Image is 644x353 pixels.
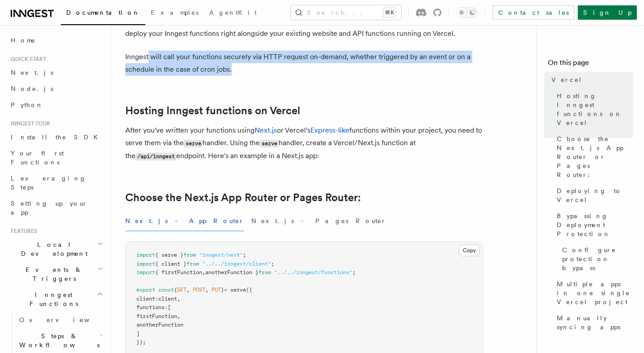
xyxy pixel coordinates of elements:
[136,296,155,302] span: client
[271,261,274,267] span: ;
[553,276,633,310] a: Multiple apps in one single Vercel project
[186,287,190,293] span: ,
[548,57,633,72] h4: On this page
[136,339,146,345] span: });
[61,3,145,25] a: Documentation
[251,211,386,231] button: Next.js - Pages Router
[553,88,633,131] a: Hosting Inngest functions on Vercel
[7,228,37,235] span: Features
[16,331,100,349] span: Steps & Workflows
[291,5,401,20] button: Search...⌘K
[212,287,221,293] span: PUT
[553,131,633,183] a: Choose the Next.js App Router or Pages Router:
[125,124,483,163] p: After you've written your functions using or Vercel's functions within your project, you need to ...
[16,328,105,353] button: Steps & Workflows
[16,312,105,328] a: Overview
[145,3,204,24] a: Examples
[352,269,356,276] span: ;
[158,287,174,293] span: const
[7,65,105,81] a: Next.js
[553,310,633,335] a: Manually syncing apps
[125,211,244,231] button: Next.js - App Router
[578,5,637,20] a: Sign Up
[260,140,279,147] code: serve
[7,287,105,312] button: Inngest Functions
[136,252,155,258] span: import
[492,5,574,20] a: Contact sales
[548,72,633,88] a: Vercel
[7,195,105,220] a: Setting up your app
[202,269,205,276] span: ,
[174,287,177,293] span: {
[553,183,633,208] a: Deploying to Vercel
[11,200,88,216] span: Setting up your app
[456,7,478,18] button: Toggle dark mode
[136,322,183,328] span: anotherFunction
[193,287,205,293] span: POST
[557,134,633,179] span: Choose the Next.js App Router or Pages Router:
[7,265,97,283] span: Events & Triggers
[557,314,633,331] span: Manually syncing apps
[151,9,199,16] span: Examples
[184,140,203,147] code: serve
[183,252,196,258] span: from
[11,101,43,108] span: Python
[7,145,105,170] a: Your first Functions
[551,75,582,84] span: Vercel
[7,262,105,287] button: Events & Triggers
[246,287,252,293] span: ({
[254,126,277,134] a: Next.js
[165,304,168,310] span: :
[459,245,480,256] button: Copy
[559,242,633,276] a: Configure protection bypass
[7,290,97,308] span: Inngest Functions
[136,331,140,337] span: ]
[177,287,186,293] span: GET
[136,261,155,267] span: import
[177,296,180,302] span: ,
[136,313,177,319] span: firstFunction
[11,150,64,166] span: Your first Functions
[199,252,243,258] span: "inngest/next"
[202,261,271,267] span: "../../inngest/client"
[11,36,36,45] span: Home
[258,269,271,276] span: from
[155,252,183,258] span: { serve }
[155,261,186,267] span: { client }
[221,287,224,293] span: }
[7,240,97,258] span: Local Development
[205,269,258,276] span: anotherFunction }
[11,133,103,141] span: Install the SDK
[155,269,202,276] span: { firstFunction
[136,269,155,276] span: import
[557,186,633,204] span: Deploying to Vercel
[11,69,53,76] span: Next.js
[19,316,111,323] span: Overview
[557,280,633,306] span: Multiple apps in one single Vercel project
[7,120,50,127] span: Inngest tour
[125,191,361,204] a: Choose the Next.js App Router or Pages Router:
[274,269,352,276] span: "../../inngest/functions"
[224,287,227,293] span: =
[155,296,158,302] span: :
[553,208,633,242] a: Bypassing Deployment Protection
[243,252,246,258] span: ;
[562,245,633,272] span: Configure protection bypass
[310,126,349,134] a: Express-like
[136,304,165,310] span: functions
[177,313,180,319] span: ,
[7,237,105,262] button: Local Development
[7,81,105,97] a: Node.js
[7,170,105,195] a: Leveraging Steps
[205,287,208,293] span: ,
[11,85,53,92] span: Node.js
[383,8,396,17] kbd: ⌘K
[125,15,483,40] p: Inngest enables you to host your functions on Vercel using their . This allows you to deploy your...
[7,129,105,145] a: Install the SDK
[125,51,483,76] p: Inngest will call your functions securely via HTTP request on-demand, whether triggered by an eve...
[136,287,155,293] span: export
[230,287,246,293] span: serve
[168,304,171,310] span: [
[125,104,300,117] a: Hosting Inngest functions on Vercel
[204,3,262,24] a: AgentKit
